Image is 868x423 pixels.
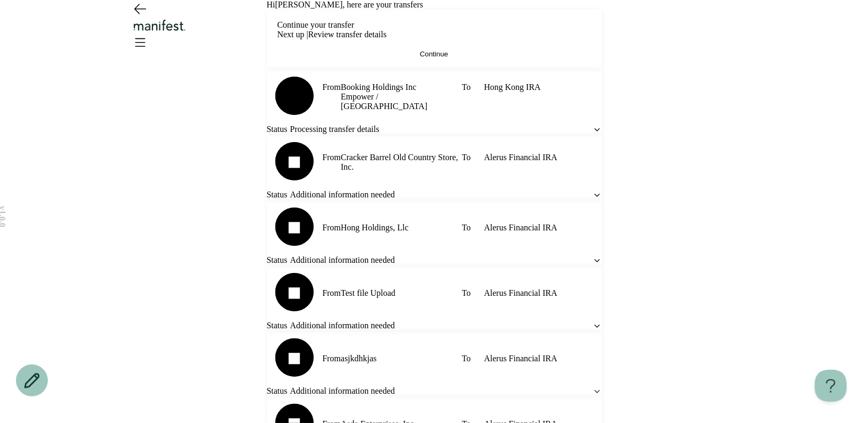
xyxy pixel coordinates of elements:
span: Additional information needed [290,255,395,265]
span: From [323,82,341,92]
span: To [462,223,471,233]
span: From [323,153,341,162]
span: Test file Upload [341,288,462,298]
span: From [323,354,341,363]
span: To [462,82,471,92]
span: To [462,153,471,162]
span: Status [267,255,288,265]
span: Additional information needed [290,386,395,396]
span: Hong Holdings, Llc [341,223,462,233]
span: Empower / [GEOGRAPHIC_DATA] [341,92,462,111]
span: To [462,354,471,363]
span: Processing transfer details [290,125,380,134]
span: Alerus Financial IRA [484,354,602,363]
span: Alerus Financial IRA [484,153,602,162]
span: Hong Kong IRA [484,82,602,92]
img: Manifest [131,19,189,31]
span: To [462,288,471,298]
span: Status [267,321,288,330]
span: Cracker Barrel Old Country Store, Inc. [341,153,462,172]
span: Additional information needed [290,321,395,330]
span: From [323,288,341,298]
span: Additional information needed [290,190,395,200]
span: Alerus Financial IRA [484,288,602,298]
span: Status [267,125,288,134]
button: Open menu [131,34,148,51]
span: Status [267,190,288,200]
iframe: Toggle Customer Support [815,370,847,402]
span: Status [267,386,288,396]
div: Logo [131,19,737,34]
span: Alerus Financial IRA [484,223,602,233]
span: From [323,223,341,233]
span: Booking Holdings Inc [341,82,462,92]
span: asjkdhkjas [341,354,462,363]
